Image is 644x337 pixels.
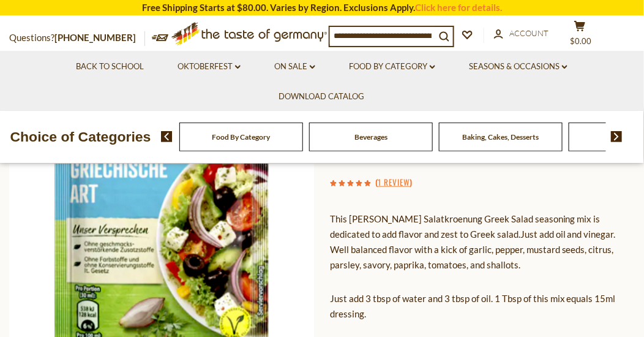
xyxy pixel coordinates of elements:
[469,60,567,74] a: Seasons & Occasions
[376,176,413,188] span: ( )
[330,144,373,165] span: $5.45
[212,132,271,142] a: Food By Category
[274,60,315,74] a: On Sale
[54,32,136,43] a: [PHONE_NUMBER]
[378,176,410,189] a: 1 Review
[330,291,635,322] p: Just add 3 tbsp of water and 3 tbsp of oil. 1 Tbsp of this mix equals 15ml dressing.
[571,36,592,46] span: $0.00
[611,131,623,142] img: next arrow
[279,90,365,104] a: Download Catalog
[161,131,173,142] img: previous arrow
[349,60,435,74] a: Food By Category
[561,20,598,51] button: $0.00
[509,28,549,38] span: Account
[494,27,549,40] a: Account
[463,132,539,142] a: Baking, Cakes, Desserts
[330,211,635,273] p: This [PERSON_NAME] Salatkroenung Greek Salad seasoning mix is dedicated to add flavor and zest to...
[76,60,144,74] a: Back to School
[354,132,388,142] a: Beverages
[415,2,502,13] a: Click here for details.
[178,60,241,74] a: Oktoberfest
[9,30,145,46] p: Questions?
